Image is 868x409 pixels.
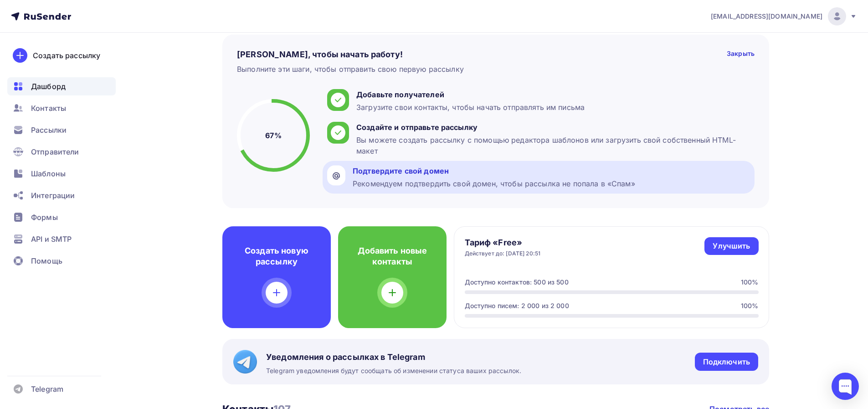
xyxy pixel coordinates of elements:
[31,234,72,244] span: API и SMTP
[31,125,67,135] span: Рассылки
[711,12,822,21] span: [EMAIL_ADDRESS][DOMAIN_NAME]
[465,237,541,248] h4: Тариф «Free»
[237,245,316,267] h4: Создать новую рассылку
[266,352,521,363] span: Уведомления о рассылках в Telegram
[356,135,750,156] div: Вы можете создать рассылку с помощью редактора шаблонов или загрузить свой собственный HTML-макет
[7,121,116,139] a: Рассылки
[711,7,857,25] a: [EMAIL_ADDRESS][DOMAIN_NAME]
[704,237,758,255] a: Улучшить
[356,122,750,133] div: Создайте и отправьте рассылку
[31,212,58,223] span: Формы
[33,50,100,61] div: Создать рассылку
[7,143,116,161] a: Отправители
[31,146,79,157] span: Отправители
[237,64,464,75] div: Выполните эти шаги, чтобы отправить свою первую рассылку
[31,255,62,266] span: Помощь
[31,190,75,201] span: Интеграции
[713,241,750,251] div: Улучшить
[356,102,585,113] div: Загрузите свои контакты, чтобы начать отправлять им письма
[356,89,585,100] div: Добавьте получателей
[31,81,66,92] span: Дашборд
[7,99,116,117] a: Контакты
[741,278,759,287] div: 100%
[266,366,521,375] span: Telegram уведомления будут сообщать об изменении статуса ваших рассылок.
[7,165,116,183] a: Шаблоны
[353,178,635,189] div: Рекомендуем подтвердить свой домен, чтобы рассылка не попала в «Спам»
[31,103,66,114] span: Контакты
[465,250,541,257] div: Действует до: [DATE] 20:51
[741,301,759,310] div: 100%
[353,165,635,176] div: Подтвердите свой домен
[237,49,403,60] h4: [PERSON_NAME], чтобы начать работу!
[31,384,63,394] span: Telegram
[465,301,569,310] div: Доступно писем: 2 000 из 2 000
[7,208,116,226] a: Формы
[31,168,66,179] span: Шаблоны
[465,278,569,287] div: Доступно контактов: 500 из 500
[7,77,116,95] a: Дашборд
[727,49,755,60] div: Закрыть
[353,245,432,267] h4: Добавить новые контакты
[703,357,750,367] div: Подключить
[265,130,281,141] h5: 67%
